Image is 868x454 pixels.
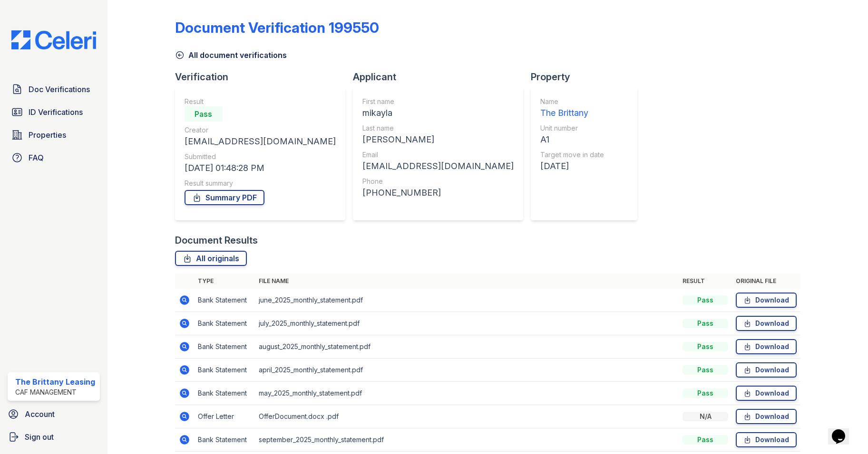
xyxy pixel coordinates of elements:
[736,409,797,424] a: Download
[185,161,336,175] div: [DATE] 01:48:28 PM
[679,274,732,289] th: Result
[8,125,100,144] a: Properties
[25,408,55,420] span: Account
[29,152,44,163] span: FAQ
[540,106,604,120] div: The Brittany
[828,416,858,445] iframe: chat widget
[255,274,679,289] th: File name
[185,190,264,205] a: Summary PDF
[540,123,604,133] div: Unit number
[194,359,255,382] td: Bank Statement
[736,339,797,354] a: Download
[15,376,95,388] div: The Brittany Leasing
[732,274,800,289] th: Original file
[185,125,336,135] div: Creator
[29,129,66,141] span: Properties
[362,186,514,199] div: [PHONE_NUMBER]
[185,152,336,161] div: Submitted
[194,335,255,359] td: Bank Statement
[8,103,100,122] a: ID Verifications
[194,428,255,452] td: Bank Statement
[362,150,514,160] div: Email
[683,365,728,375] div: Pass
[362,97,514,106] div: First name
[194,382,255,405] td: Bank Statement
[353,70,531,84] div: Applicant
[175,70,353,84] div: Verification
[255,312,679,335] td: july_2025_monthly_statement.pdf
[185,179,336,188] div: Result summary
[194,312,255,335] td: Bank Statement
[4,427,104,446] a: Sign out
[683,342,728,351] div: Pass
[540,150,604,160] div: Target move in date
[185,106,223,122] div: Pass
[185,135,336,148] div: [EMAIL_ADDRESS][DOMAIN_NAME]
[683,388,728,398] div: Pass
[255,428,679,452] td: september_2025_monthly_statement.pdf
[25,431,54,443] span: Sign out
[175,251,247,266] a: All originals
[29,106,83,118] span: ID Verifications
[362,160,514,173] div: [EMAIL_ADDRESS][DOMAIN_NAME]
[540,133,604,146] div: A1
[736,432,797,447] a: Download
[540,160,604,173] div: [DATE]
[683,412,728,421] div: N/A
[736,386,797,401] a: Download
[255,289,679,312] td: june_2025_monthly_statement.pdf
[255,335,679,359] td: august_2025_monthly_statement.pdf
[683,319,728,328] div: Pass
[4,405,104,424] a: Account
[15,388,95,397] div: CAF Management
[683,435,728,445] div: Pass
[531,70,645,84] div: Property
[736,316,797,331] a: Download
[29,84,90,95] span: Doc Verifications
[185,97,336,106] div: Result
[683,295,728,305] div: Pass
[736,362,797,378] a: Download
[362,177,514,186] div: Phone
[8,148,100,167] a: FAQ
[540,97,604,120] a: Name The Brittany
[540,97,604,106] div: Name
[362,106,514,120] div: mikayla
[194,405,255,428] td: Offer Letter
[362,123,514,133] div: Last name
[736,293,797,308] a: Download
[194,274,255,289] th: Type
[362,133,514,146] div: [PERSON_NAME]
[194,289,255,312] td: Bank Statement
[175,234,258,247] div: Document Results
[175,49,287,61] a: All document verifications
[255,382,679,405] td: may_2025_monthly_statement.pdf
[175,19,379,36] div: Document Verification 199550
[4,30,104,49] img: CE_Logo_Blue-a8612792a0a2168367f1c8372b55b34899dd931a85d93a1a3d3e32e68fde9ad4.png
[255,405,679,428] td: OfferDocument.docx .pdf
[255,359,679,382] td: april_2025_monthly_statement.pdf
[8,80,100,99] a: Doc Verifications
